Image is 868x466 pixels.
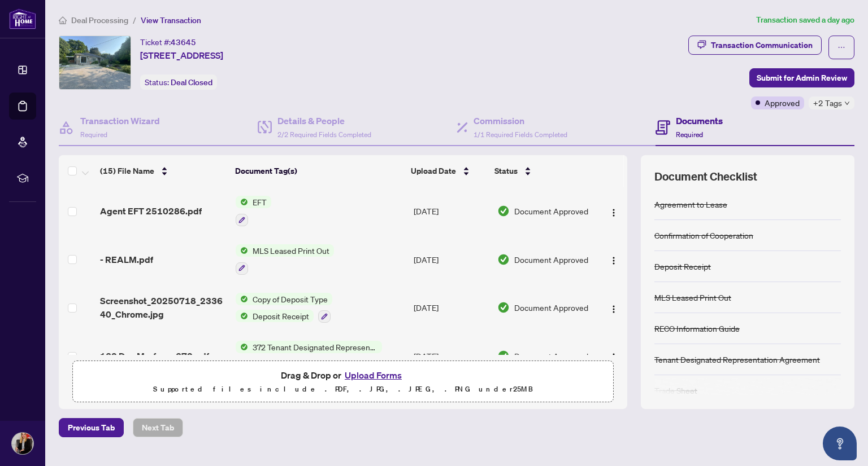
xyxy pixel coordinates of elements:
img: Status Icon [236,196,248,208]
img: Status Icon [236,310,248,322]
img: Status Icon [236,293,248,305]
span: Document Approved [514,205,588,217]
img: Logo [609,208,618,217]
div: MLS Leased Print Out [654,291,731,304]
img: IMG-N12273165_1.jpg [59,36,131,89]
span: Status [494,165,518,177]
button: Logo [605,202,623,220]
span: +2 Tags [813,96,842,109]
div: Status: [140,74,217,90]
div: Tenant Designated Representation Agreement [654,353,820,366]
span: Copy of Deposit Type [248,293,332,305]
span: EFT [248,196,271,208]
td: [DATE] [409,187,493,235]
h4: Details & People [277,114,371,128]
button: Upload Forms [341,368,405,383]
img: Profile Icon [12,433,33,454]
span: View Transaction [141,15,201,25]
span: Drag & Drop orUpload FormsSupported files include .PDF, .JPG, .JPEG, .PNG under25MB [73,361,613,403]
th: Status [490,155,594,187]
img: Document Status [497,253,510,266]
button: Status IconEFT [236,196,271,226]
span: Required [676,130,703,139]
span: 132 Don Morform-372.pdf [100,349,209,363]
th: Document Tag(s) [231,155,407,187]
img: Document Status [497,350,510,362]
div: RECO Information Guide [654,322,740,335]
img: Document Status [497,205,510,217]
button: Open asap [823,427,857,460]
span: Deposit Receipt [248,310,314,322]
button: Next Tab [133,418,183,437]
span: MLS Leased Print Out [248,244,334,257]
span: Document Approved [514,253,588,266]
span: Upload Date [411,165,456,177]
button: Status IconCopy of Deposit TypeStatus IconDeposit Receipt [236,293,332,323]
span: 2/2 Required Fields Completed [277,130,371,139]
button: Submit for Admin Review [749,68,854,87]
button: Status Icon372 Tenant Designated Representation Agreement - Authority for Lease or Purchase [236,341,382,371]
img: Logo [609,256,618,265]
button: Logo [605,298,623,316]
span: (15) File Name [100,165,154,177]
span: Deal Closed [171,77,212,87]
th: Upload Date [406,155,490,187]
img: Document Status [497,301,510,314]
button: Status IconMLS Leased Print Out [236,244,334,275]
img: Logo [609,305,618,314]
button: Logo [605,347,623,365]
span: Submit for Admin Review [757,69,847,87]
span: [STREET_ADDRESS] [140,49,223,62]
article: Transaction saved a day ago [756,14,854,27]
span: Document Approved [514,301,588,314]
span: Approved [765,96,800,109]
h4: Documents [676,114,723,128]
div: Ticket #: [140,36,196,49]
span: Deal Processing [71,15,128,25]
button: Transaction Communication [688,36,822,55]
span: 372 Tenant Designated Representation Agreement - Authority for Lease or Purchase [248,341,382,353]
span: - REALM.pdf [100,253,153,266]
div: Deposit Receipt [654,260,711,272]
div: Agreement to Lease [654,198,727,210]
button: Previous Tab [59,418,124,437]
p: Supported files include .PDF, .JPG, .JPEG, .PNG under 25 MB [80,383,606,396]
div: Transaction Communication [711,36,813,54]
div: Confirmation of Cooperation [654,229,753,241]
span: 1/1 Required Fields Completed [474,130,567,139]
td: [DATE] [409,332,493,380]
span: ellipsis [837,43,845,51]
h4: Commission [474,114,567,128]
span: Document Checklist [654,169,757,184]
img: Status Icon [236,244,248,257]
span: Agent EFT 2510286.pdf [100,204,202,218]
th: (15) File Name [96,155,231,187]
span: Required [80,130,107,139]
td: [DATE] [409,235,493,284]
span: Previous Tab [68,419,115,437]
span: Screenshot_20250718_233640_Chrome.jpg [100,294,227,321]
span: Document Approved [514,350,588,362]
span: Drag & Drop or [281,368,405,383]
img: logo [9,8,36,29]
span: 43645 [171,37,196,47]
button: Logo [605,250,623,269]
h4: Transaction Wizard [80,114,160,128]
li: / [133,14,136,27]
span: home [59,16,67,24]
img: Logo [609,353,618,362]
img: Status Icon [236,341,248,353]
span: down [844,100,850,106]
td: [DATE] [409,284,493,332]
